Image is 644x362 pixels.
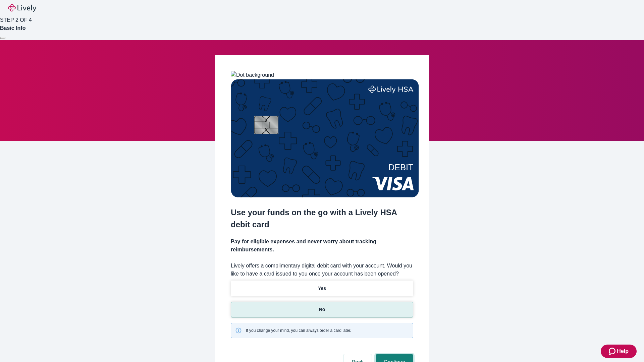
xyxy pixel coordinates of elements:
button: No [231,302,413,317]
button: Yes [231,281,413,296]
span: If you change your mind, you can always order a card later. [246,327,351,334]
span: Help [617,347,629,355]
img: Debit card [231,79,419,197]
svg: Zendesk support icon [609,347,617,355]
button: Zendesk support iconHelp [601,345,637,358]
img: Lively [8,4,36,12]
label: Lively offers a complimentary digital debit card with your account. Would you like to have a card... [231,262,413,278]
h4: Pay for eligible expenses and never worry about tracking reimbursements. [231,238,413,254]
h2: Use your funds on the go with a Lively HSA debit card [231,206,413,231]
p: Yes [318,285,326,292]
p: No [319,306,325,313]
img: Dot background [231,71,274,79]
